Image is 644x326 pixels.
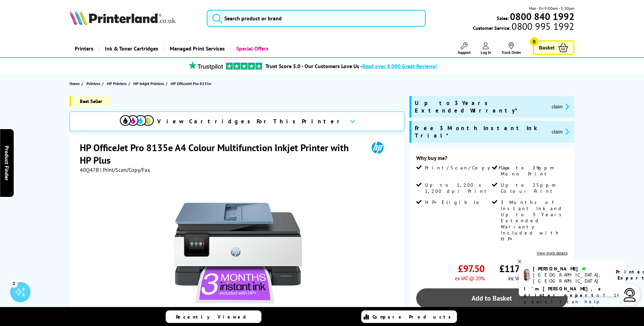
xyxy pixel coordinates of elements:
span: 3 Months of Instant Ink and Up to 3 Years Extended Warranty Included with HP+ [501,199,566,242]
a: Ink & Toner Cartridges [98,40,163,57]
span: Ink & Toner Cartridges [105,40,158,57]
a: Printerland Logo [70,10,198,26]
input: Search product or brand [207,10,426,27]
a: Track Order [501,42,521,55]
a: Home [70,80,81,87]
img: HP [362,141,393,154]
span: HP Printers [107,80,127,87]
a: Add to Basket [416,288,568,308]
span: Up to 29ppm Mono Print [501,165,566,177]
a: HP OfficeJet Pro 8135e [171,80,213,87]
span: Support [458,50,471,55]
a: Recently Viewed [166,310,261,323]
a: Printers [87,80,102,87]
span: Up to 3 Years Extended Warranty* [415,99,546,114]
button: promo-description [550,103,571,110]
span: 0 [530,37,538,46]
a: View more details [537,250,568,256]
a: Compare Products [361,310,457,323]
span: inc VAT [508,275,522,282]
span: Up to 25ppm Colour Print [501,182,566,194]
a: HP Inkjet Printers [133,80,166,87]
a: Trust Score 5.0 - Our Customers Love Us -Read over 8,000 Great Reviews! [265,63,437,69]
button: promo-description [550,128,571,136]
b: 0800 840 1992 [510,10,574,23]
span: Up to 1,200 x 1,200 dpi Print [425,182,490,194]
img: ashley-livechat.png [524,269,530,281]
img: user-headset-light.svg [623,288,637,302]
span: Print/Scan/Copy/Fax [425,165,512,171]
span: HP OfficeJet Pro 8135e [171,80,211,87]
div: 2 [10,280,18,287]
a: Special Offers [230,40,274,57]
span: Home [70,80,80,87]
a: HP Printers [107,80,128,87]
span: Customer Service: [473,23,574,31]
img: Printerland Logo [70,10,176,25]
h1: HP OfficeJet Pro 8135e A4 Colour Multifunction Inkjet Printer with HP Plus [80,141,362,166]
span: Log In [481,50,491,55]
a: Printers [70,40,98,57]
img: trustpilot rating [185,61,226,70]
span: £117.00 [499,262,531,275]
img: cmyk-icon.svg [120,115,154,126]
span: Recently Viewed [176,314,253,320]
span: ex VAT @ 20% [455,275,484,282]
a: Managed Print Services [163,40,230,57]
span: Mon - Fri 9:00am - 5:30pm [529,5,574,12]
span: Basket [539,43,555,52]
p: of 14 years! I can help you choose the right product [524,286,621,318]
div: [GEOGRAPHIC_DATA], [GEOGRAPHIC_DATA] [533,272,607,284]
span: HP Inkjet Printers [133,80,164,87]
span: Sales: [497,15,509,21]
span: £97.50 [458,262,484,275]
img: HP OfficeJet Pro 8135e [171,187,305,320]
span: Best Seller [70,96,111,106]
span: | Print/Scan/Copy/Fax [100,166,150,173]
a: 0800 840 1992 [509,13,574,20]
span: Product Finder [3,146,10,181]
a: Basket 0 [533,40,574,55]
span: Printers [87,80,100,87]
b: I'm [PERSON_NAME], a printer expert [524,286,603,298]
img: trustpilot rating [226,63,262,69]
span: Read over 8,000 Great Reviews! [362,63,437,69]
span: View Cartridges For This Printer [157,118,344,125]
div: Why buy me? [416,155,568,165]
span: Free 3 Month Instant Ink Trial* [415,124,546,139]
span: Compare Products [372,314,455,320]
span: HP+ Eligible [425,199,481,205]
div: [PERSON_NAME] [533,266,607,272]
a: Support [458,42,471,55]
span: 0800 995 1992 [511,23,574,29]
span: 40Q47B [80,166,99,173]
a: Log In [481,42,491,55]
